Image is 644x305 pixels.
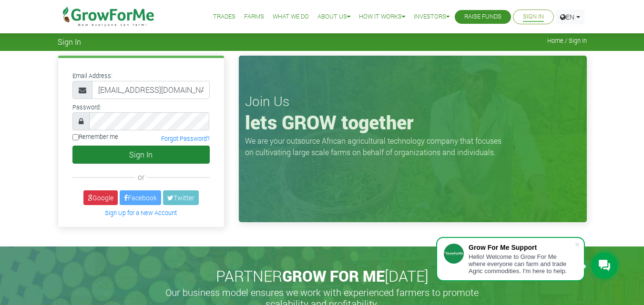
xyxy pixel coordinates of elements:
p: We are your outsource African agricultural technology company that focuses on cultivating large s... [245,135,507,158]
a: What We Do [273,12,309,22]
a: Farms [244,12,264,22]
label: Password: [72,103,101,112]
div: Grow For Me Support [469,244,574,251]
h1: lets GROW together [245,111,581,134]
h3: Join Us [245,93,581,109]
a: Sign Up for a New Account [105,209,177,216]
a: Forgot Password? [161,135,210,142]
a: EN [556,10,584,24]
span: Sign In [58,37,81,46]
a: Raise Funds [464,12,501,22]
div: or [72,171,210,183]
a: Investors [414,12,450,22]
span: Home / Sign In [547,37,587,44]
input: Email Address [92,81,210,99]
a: Trades [213,12,235,22]
a: How it Works [359,12,405,22]
a: Google [83,190,118,205]
h2: PARTNER [DATE] [61,267,583,285]
button: Sign In [72,146,210,164]
div: Hello! Welcome to Grow For Me where everyone can farm and trade Agric commodities. I'm here to help. [469,253,574,275]
a: Sign In [523,12,544,22]
a: About Us [317,12,350,22]
label: Remember me [72,132,118,141]
label: Email Address: [72,71,112,80]
input: Remember me [72,134,79,140]
span: GROW FOR ME [282,266,385,286]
